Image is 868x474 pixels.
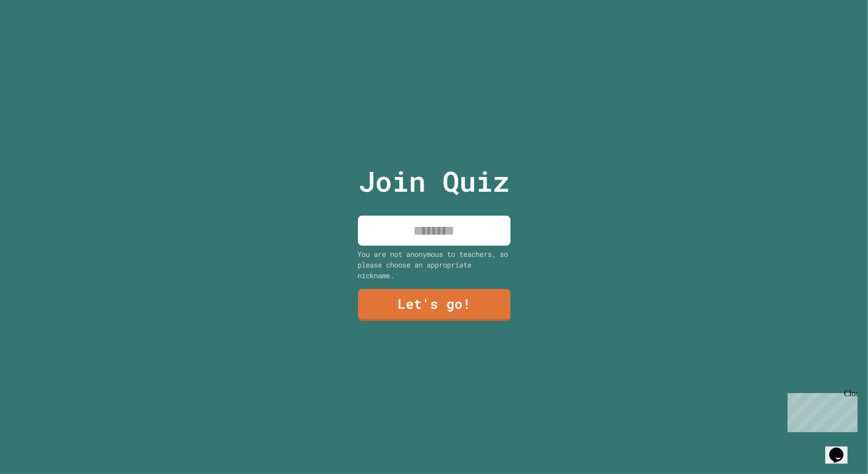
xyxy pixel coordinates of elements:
div: Chat with us now!Close [4,4,70,65]
p: Join Quiz [358,160,510,202]
div: You are not anonymous to teachers, so please choose an appropriate nickname. [358,249,511,281]
iframe: chat widget [784,389,858,432]
a: Let's go! [358,289,511,321]
iframe: chat widget [825,433,858,464]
